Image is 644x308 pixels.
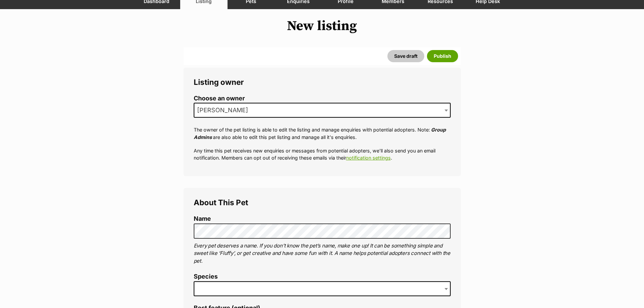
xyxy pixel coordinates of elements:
[194,242,451,265] p: Every pet deserves a name. If you don’t know the pet’s name, make one up! It can be something sim...
[387,50,424,62] button: Save draft
[194,273,451,280] label: Species
[194,127,446,140] em: Group Admins
[194,103,451,118] span: Jess Mancinelli
[194,105,255,115] span: Jess Mancinelli
[194,95,451,102] label: Choose an owner
[194,198,248,207] span: About This Pet
[194,126,451,141] p: The owner of the pet listing is able to edit the listing and manage enquiries with potential adop...
[194,147,451,162] p: Any time this pet receives new enquiries or messages from potential adopters, we'll also send you...
[427,50,458,62] button: Publish
[346,155,391,161] a: notification settings
[194,215,451,222] label: Name
[194,77,244,87] span: Listing owner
